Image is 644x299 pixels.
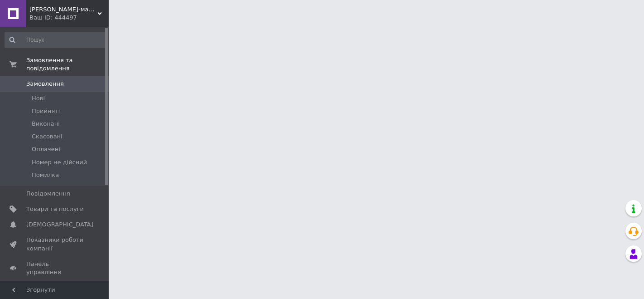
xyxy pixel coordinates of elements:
span: Прийняті [32,107,60,115]
span: Товари та послуги [26,205,84,213]
span: [DEMOGRAPHIC_DATA] [26,221,93,229]
span: Скасовані [32,132,62,141]
span: Показники роботи компанії [26,236,84,252]
span: Помилка [32,171,59,179]
span: Замовлення [26,80,64,88]
span: Панель управління [26,260,84,276]
span: Повідомлення [26,190,70,198]
span: Номер не дійсний [32,158,87,167]
span: Нові [32,94,45,103]
span: Замовлення та повідомлення [26,56,109,73]
span: Виконані [32,120,60,128]
input: Пошук [5,32,107,48]
div: Ваш ID: 444497 [29,14,109,22]
span: Оплачені [32,145,60,153]
span: Новосад-маркет - якісні товари для садівництва з Європи [29,5,97,14]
